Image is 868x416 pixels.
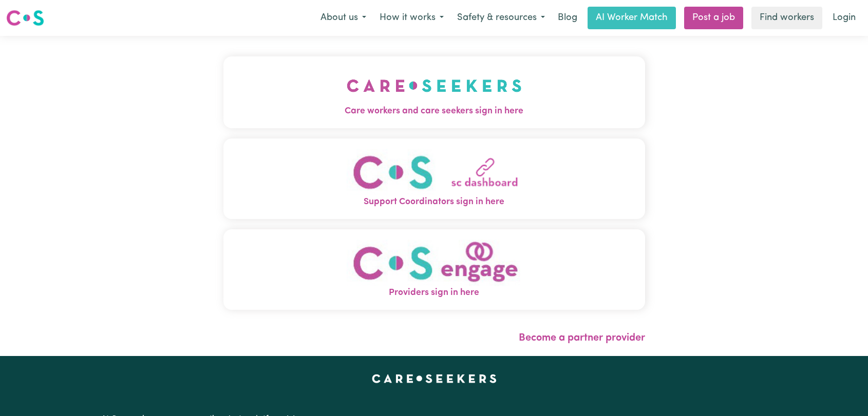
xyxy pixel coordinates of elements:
[6,6,44,30] a: Careseekers logo
[552,7,583,29] a: Blog
[826,7,862,29] a: Login
[450,7,552,29] button: Safety & resources
[223,138,645,219] button: Support Coordinators sign in here
[223,286,645,300] span: Providers sign in here
[223,229,645,310] button: Providers sign in here
[588,7,676,29] a: AI Worker Match
[372,374,497,383] a: Careseekers home page
[223,56,645,128] button: Care workers and care seekers sign in here
[751,7,822,29] a: Find workers
[373,7,450,29] button: How it works
[6,9,44,27] img: Careseekers logo
[223,195,645,209] span: Support Coordinators sign in here
[519,333,645,343] a: Become a partner provider
[223,105,645,118] span: Care workers and care seekers sign in here
[314,7,373,29] button: About us
[684,7,743,29] a: Post a job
